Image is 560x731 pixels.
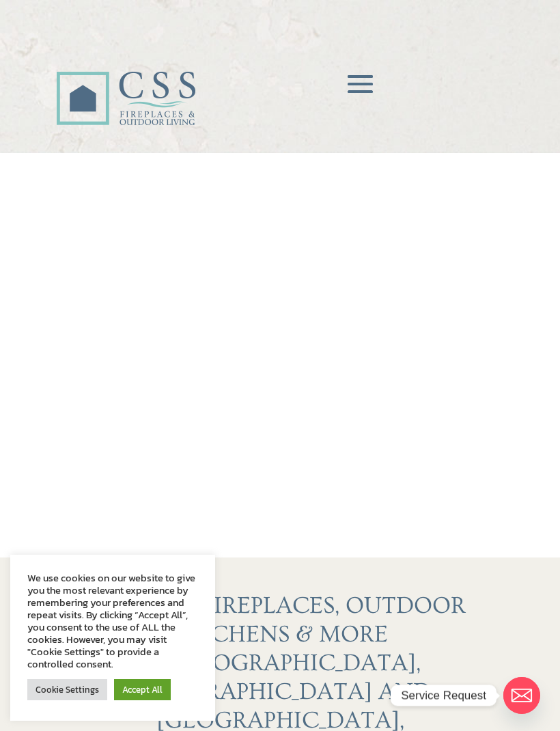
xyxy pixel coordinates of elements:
[114,679,171,700] a: Accept All
[27,679,107,700] a: Cookie Settings
[56,33,195,133] img: CSS Fireplaces & Outdoor Living (Formerly Construction Solutions & Supply)- Jacksonville Ormond B...
[503,677,540,714] a: Email
[27,572,198,670] div: We use cookies on our website to give you the most relevant experience by remembering your prefer...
